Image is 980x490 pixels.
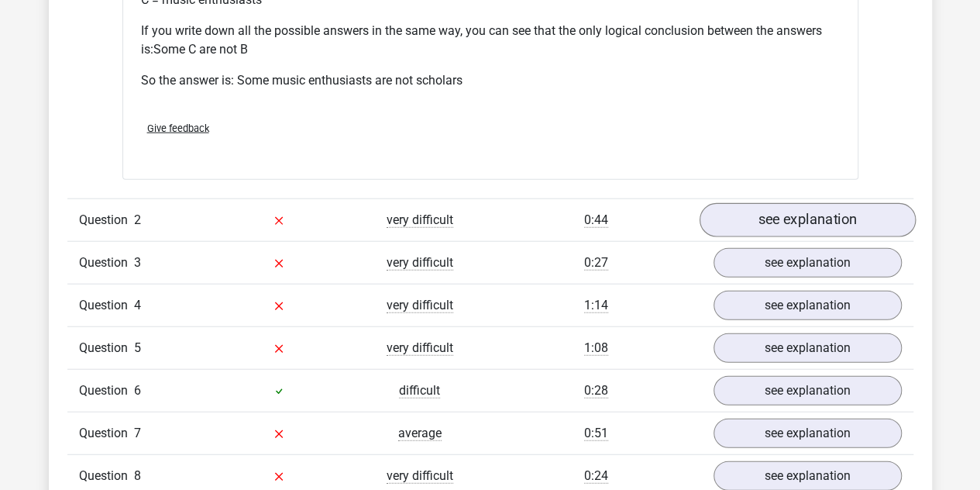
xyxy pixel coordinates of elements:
span: 7 [134,426,141,440]
a: see explanation [714,376,902,405]
span: 0:24 [584,468,608,484]
span: 0:28 [584,383,608,399]
a: see explanation [714,419,902,448]
span: 3 [134,255,141,270]
span: very difficult [387,340,453,356]
span: average [398,426,442,441]
span: Question [79,467,134,485]
span: Question [79,211,134,229]
span: very difficult [387,212,453,228]
p: If you write down all the possible answers in the same way, you can see that the only logical con... [141,22,840,59]
span: 1:08 [584,340,608,356]
span: very difficult [387,468,453,484]
span: Question [79,254,134,272]
span: very difficult [387,255,453,271]
span: 0:27 [584,255,608,271]
span: Give feedback [147,122,209,134]
span: Question [79,339,134,357]
a: see explanation [714,291,902,320]
span: 6 [134,383,141,398]
span: 1:14 [584,298,608,313]
span: Question [79,424,134,443]
a: see explanation [699,203,915,237]
span: 4 [134,298,141,312]
p: So the answer is: Some music enthusiasts are not scholars [141,71,840,90]
span: 0:44 [584,212,608,228]
span: difficult [399,383,440,399]
span: very difficult [387,298,453,313]
span: 8 [134,468,141,483]
a: see explanation [714,333,902,363]
span: 5 [134,340,141,355]
span: Question [79,296,134,315]
span: 2 [134,212,141,227]
span: 0:51 [584,426,608,441]
a: see explanation [714,248,902,278]
span: Question [79,381,134,400]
